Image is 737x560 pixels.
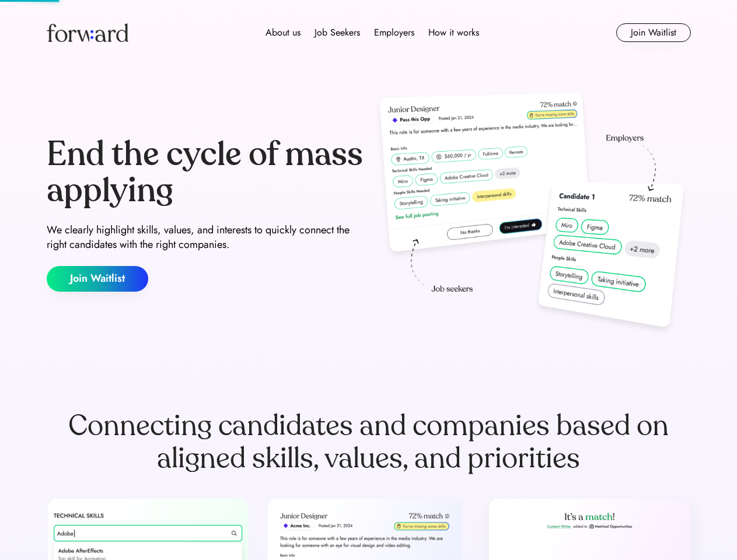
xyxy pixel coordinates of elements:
div: About us [266,26,301,40]
div: Connecting candidates and companies based on aligned skills, values, and priorities [47,409,691,475]
img: Forward logo [47,23,128,42]
div: We clearly highlight skills, values, and interests to quickly connect the right candidates with t... [47,223,364,252]
div: End the cycle of mass applying [47,136,364,208]
button: Join Waitlist [616,23,691,42]
img: hero-image.png [373,89,691,339]
div: How it works [428,26,479,40]
div: Job Seekers [315,26,360,40]
div: Employers [374,26,414,40]
button: Join Waitlist [47,266,148,292]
